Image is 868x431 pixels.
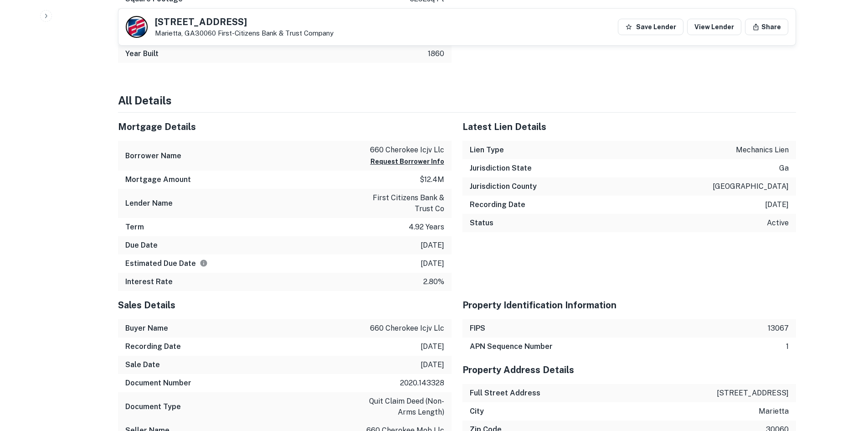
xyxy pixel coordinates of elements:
h5: Mortgage Details [118,120,452,134]
h6: Full Street Address [470,388,540,399]
p: mechanics lien [736,145,789,156]
svg: Estimate is based on a standard schedule for this type of loan. [200,259,208,267]
p: [DATE] [421,359,444,370]
h5: Latest Lien Details [462,120,796,134]
p: [DATE] [421,341,444,352]
p: 1860 [428,48,444,59]
p: active [767,218,789,228]
h6: Jurisdiction County [470,181,537,192]
h6: Recording Date [125,341,181,352]
h6: Sale Date [125,359,160,370]
p: 660 cherokee icjv llc [370,323,444,334]
p: 2.80% [423,276,444,287]
p: 2020.143328 [400,378,444,389]
p: 1 [786,341,789,352]
h6: City [470,406,484,417]
h5: Property Address Details [462,363,796,377]
h6: Borrower Name [125,151,181,161]
p: first citizens bank & trust co [362,192,444,214]
p: 660 cherokee icjv llc [370,145,444,156]
p: [STREET_ADDRESS] [717,388,789,399]
h6: APN Sequence Number [470,341,553,352]
h6: Estimated Due Date [125,258,208,269]
p: [DATE] [421,258,444,269]
button: Request Borrower Info [370,156,444,167]
h6: Document Type [125,401,181,412]
h5: Property Identification Information [462,298,796,312]
iframe: Chat Widget [822,358,868,402]
h6: Buyer Name [125,323,168,334]
h6: Document Number [125,378,191,389]
h4: All Details [118,92,796,109]
p: 4.92 years [409,222,444,233]
a: View Lender [687,19,741,35]
p: Marietta, GA30060 [155,29,334,37]
h6: Lender Name [125,198,173,209]
p: quit claim deed (non-arms length) [362,396,444,418]
h6: Interest Rate [125,276,173,287]
h6: Year Built [125,48,159,59]
h6: FIPS [470,323,485,334]
p: [GEOGRAPHIC_DATA] [713,181,789,192]
h6: Jurisdiction State [470,163,532,174]
h6: Mortgage Amount [125,174,191,185]
p: $12.4m [420,174,444,185]
h6: Status [470,218,493,228]
a: First-citizens Bank & Trust Company [218,29,334,37]
p: 13067 [768,323,789,334]
h6: Term [125,222,144,233]
button: Share [745,19,788,35]
p: marietta [759,406,789,417]
h5: [STREET_ADDRESS] [155,17,334,26]
p: [DATE] [421,240,444,251]
h6: Recording Date [470,199,525,210]
h6: Due Date [125,240,158,251]
h6: Lien Type [470,145,504,156]
p: [DATE] [765,199,789,210]
p: ga [779,163,789,174]
h5: Sales Details [118,298,452,312]
button: Save Lender [618,19,683,35]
